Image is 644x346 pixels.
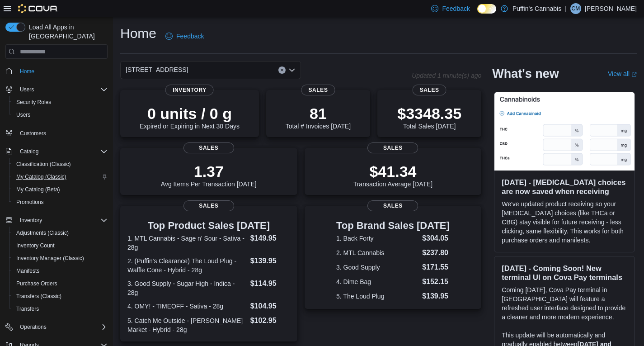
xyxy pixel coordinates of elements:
[502,178,627,196] h3: [DATE] - [MEDICAL_DATA] choices are now saved when receiving
[9,109,111,121] button: Users
[13,265,108,276] span: Manifests
[336,277,418,286] dt: 4. Dime Bag
[16,161,71,168] span: Classification (Classic)
[397,104,461,123] p: $3348.35
[336,234,418,243] dt: 1. Back Forty
[9,239,111,252] button: Inventory Count
[286,104,351,130] div: Total # Invoices [DATE]
[13,278,108,289] span: Purchase Orders
[301,85,335,95] span: Sales
[16,293,61,300] span: Transfers (Classic)
[502,285,627,322] p: Coming [DATE], Cova Pay terminal in [GEOGRAPHIC_DATA] will feature a refreshed user interface des...
[9,277,111,290] button: Purchase Orders
[13,197,108,208] span: Promotions
[20,323,47,331] span: Operations
[336,263,418,272] dt: 3. Good Supply
[13,159,75,170] a: Classification (Classic)
[9,171,111,183] button: My Catalog (Classic)
[165,85,214,95] span: Inventory
[13,291,108,302] span: Transfers (Classic)
[20,148,38,155] span: Catalog
[13,197,47,208] a: Promotions
[127,316,247,334] dt: 5. Catch Me Outside - [PERSON_NAME] Market - Hybrid - 28g
[16,242,55,249] span: Inventory Count
[13,159,108,170] span: Classification (Classic)
[631,72,637,77] svg: External link
[16,322,50,332] button: Operations
[250,278,290,289] dd: $114.95
[570,3,581,14] div: Curtis Muir
[2,214,111,227] button: Inventory
[120,24,156,43] h1: Home
[16,65,108,76] span: Home
[16,66,38,77] a: Home
[13,291,65,302] a: Transfers (Classic)
[13,265,43,276] a: Manifests
[9,265,111,277] button: Manifests
[512,3,561,14] p: Puffin's Cannabis
[127,234,247,252] dt: 1. MTL Cannabis - Sage n' Sour - Sativa - 28g
[13,253,108,264] span: Inventory Manager (Classic)
[250,315,290,326] dd: $102.95
[16,186,60,193] span: My Catalog (Beta)
[16,146,108,157] span: Catalog
[413,85,447,95] span: Sales
[127,220,290,231] h3: Top Product Sales [DATE]
[397,104,461,130] div: Total Sales [DATE]
[176,32,204,41] span: Feedback
[412,72,481,79] p: Updated 1 minute(s) ago
[250,256,290,266] dd: $139.95
[16,215,108,226] span: Inventory
[13,109,34,120] a: Users
[9,196,111,209] button: Promotions
[353,162,433,188] div: Transaction Average [DATE]
[16,84,108,95] span: Users
[16,267,39,275] span: Manifests
[16,128,50,139] a: Customers
[13,278,61,289] a: Purchase Orders
[336,220,450,231] h3: Top Brand Sales [DATE]
[502,199,627,245] p: We've updated product receiving so your [MEDICAL_DATA] choices (like THCa or CBG) stay visible fo...
[16,255,84,262] span: Inventory Manager (Classic)
[161,162,257,188] div: Avg Items Per Transaction [DATE]
[288,66,296,74] button: Open list of options
[2,321,111,333] button: Operations
[477,4,496,14] input: Dark Mode
[367,142,418,153] span: Sales
[20,217,42,224] span: Inventory
[422,233,450,244] dd: $304.05
[278,66,286,74] button: Clear input
[585,3,637,14] p: [PERSON_NAME]
[20,68,34,75] span: Home
[16,280,57,287] span: Purchase Orders
[13,303,42,314] a: Transfers
[2,127,111,140] button: Customers
[422,276,450,287] dd: $152.15
[127,279,247,297] dt: 3. Good Supply - Sugar High - Indica - 28g
[250,233,290,244] dd: $149.95
[16,305,39,313] span: Transfers
[16,215,46,226] button: Inventory
[126,64,188,75] span: [STREET_ADDRESS]
[162,27,207,45] a: Feedback
[16,128,108,139] span: Customers
[140,104,240,123] p: 0 units / 0 g
[16,229,69,237] span: Adjustments (Classic)
[16,173,66,180] span: My Catalog (Classic)
[442,4,470,13] span: Feedback
[336,292,418,301] dt: 5. The Loud Plug
[13,109,108,120] span: Users
[336,248,418,257] dt: 2. MTL Cannabis
[9,158,111,171] button: Classification (Classic)
[2,83,111,96] button: Users
[20,130,46,137] span: Customers
[422,262,450,273] dd: $171.55
[608,70,637,77] a: View allExternal link
[161,162,257,180] p: 1.37
[13,228,72,238] a: Adjustments (Classic)
[9,290,111,303] button: Transfers (Classic)
[13,184,64,195] a: My Catalog (Beta)
[18,4,58,13] img: Cova
[13,171,108,182] span: My Catalog (Classic)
